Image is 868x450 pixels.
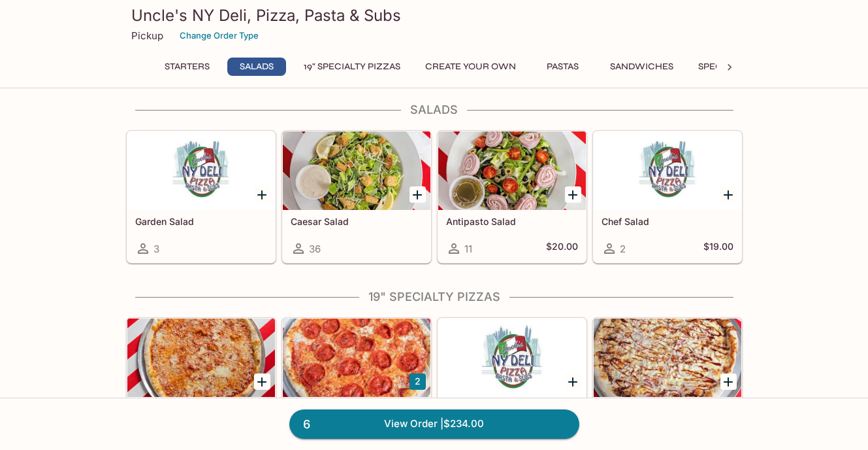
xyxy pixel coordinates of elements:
div: Traditional Cheese Pizza [127,319,275,397]
button: Create Your Own [418,58,523,76]
button: Add Antipasto Salad [565,186,581,203]
h5: Antipasto Salad [446,216,578,227]
h5: Garden Salad [135,216,267,227]
button: Salads [227,58,286,76]
h4: 19" Specialty Pizzas [126,290,743,304]
button: Add Caesar Salad [410,186,426,203]
button: Add Buffalo Chicken Pizza [565,373,581,390]
button: 19" Specialty Pizzas [297,58,408,76]
button: Add Garden Salad [254,186,270,203]
h5: Caesar Salad [291,216,423,227]
div: Garden Salad [127,131,275,210]
div: Chef Salad [594,131,741,210]
button: Add Chef Salad [720,186,737,203]
button: Add Traditional Cheese Pizza [254,373,270,390]
span: 3 [153,243,159,255]
button: Sandwiches [603,58,681,76]
button: Add BBQ Chicken Pizza [720,373,737,390]
div: BBQ Chicken Pizza [594,319,741,397]
p: Pickup [131,29,163,42]
h4: Salads [126,103,743,117]
a: Pepperoni Pizza82$32.00 [282,318,431,450]
span: 11 [464,243,472,255]
h5: $19.00 [703,241,733,256]
button: Starters [157,58,217,76]
span: 36 [309,243,321,255]
a: Chef Salad2$19.00 [593,131,742,263]
span: 2 [620,243,626,255]
button: Specialty Hoagies [691,58,797,76]
button: Add Pepperoni Pizza [410,373,426,390]
a: Traditional Cheese Pizza84$29.00 [127,318,276,450]
a: Buffalo Chicken Pizza14$32.00 [438,318,587,450]
h5: $20.00 [546,241,578,256]
h5: Chef Salad [602,216,733,227]
span: 6 [295,415,318,434]
a: Garden Salad3 [127,131,276,263]
button: Pastas [534,58,592,76]
button: Change Order Type [174,26,265,46]
a: Caesar Salad36 [282,131,431,263]
a: Antipasto Salad11$20.00 [438,131,587,263]
div: Caesar Salad [283,131,430,210]
a: BBQ Chicken Pizza13$35.00 [593,318,742,450]
div: Pepperoni Pizza [283,319,430,397]
a: 6View Order |$234.00 [289,409,579,438]
div: Antipasto Salad [438,131,586,210]
h3: Uncle's NY Deli, Pizza, Pasta & Subs [131,5,737,26]
div: Buffalo Chicken Pizza [438,319,586,397]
